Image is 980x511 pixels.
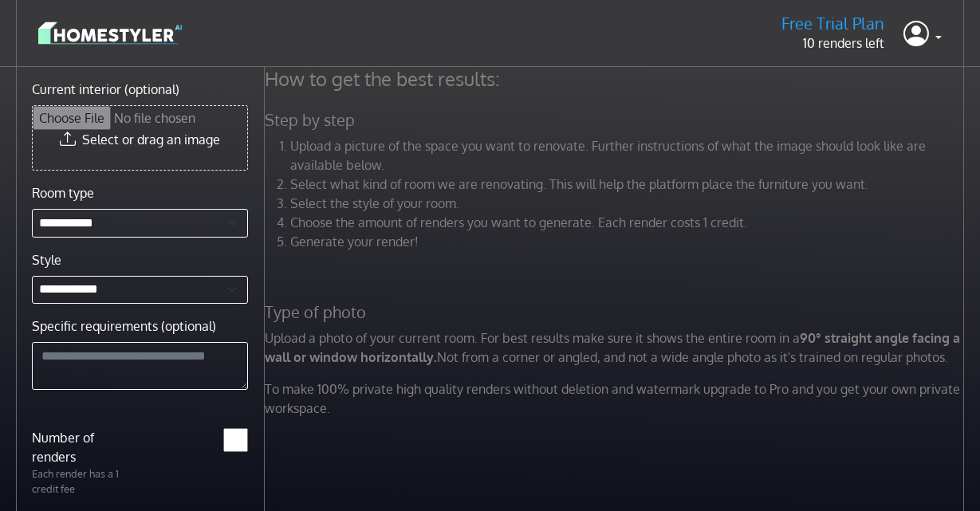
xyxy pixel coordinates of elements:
li: Select the style of your room. [290,194,968,213]
label: Style [32,250,61,269]
label: Specific requirements (optional) [32,316,216,336]
li: Choose the amount of renders you want to generate. Each render costs 1 credit. [290,213,968,232]
label: Number of renders [22,428,140,466]
p: Each render has a 1 credit fee [22,466,140,497]
img: logo-3de290ba35641baa71223ecac5eacb59cb85b4c7fdf211dc9aaecaaee71ea2f8.svg [38,19,182,47]
li: Select what kind of room we are renovating. This will help the platform place the furniture you w... [290,175,968,194]
label: Room type [32,183,94,202]
h4: How to get the best results: [255,67,978,91]
p: To make 100% private high quality renders without deletion and watermark upgrade to Pro and you g... [255,379,978,418]
h5: Free Trial Plan [781,14,884,33]
h5: Step by step [255,110,978,130]
p: 10 renders left [781,33,884,53]
p: Upload a photo of your current room. For best results make sure it shows the entire room in a Not... [255,328,978,367]
li: Upload a picture of the space you want to renovate. Further instructions of what the image should... [290,136,968,175]
li: Generate your render! [290,232,968,251]
h5: Type of photo [255,302,978,322]
label: Current interior (optional) [32,80,179,99]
